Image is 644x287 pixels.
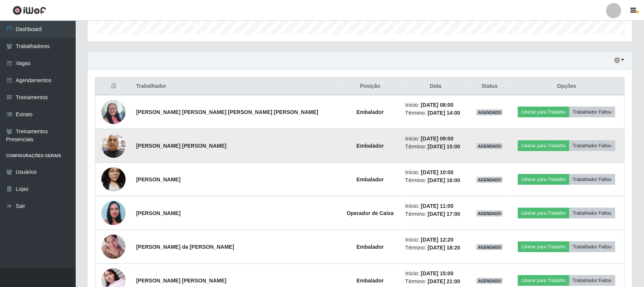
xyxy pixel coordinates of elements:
strong: Embalador [356,176,384,182]
button: Liberar para Trabalho [518,275,569,286]
time: [DATE] 09:00 [421,136,453,142]
time: [DATE] 10:00 [421,169,453,175]
th: Data [401,78,470,95]
span: AGENDADO [476,244,503,250]
th: Trabalhador [132,78,340,95]
li: Término: [405,143,466,151]
span: AGENDADO [476,109,503,115]
button: Liberar para Trabalho [518,208,569,218]
li: Início: [405,270,466,278]
strong: Operador de Caixa [347,210,394,216]
button: Trabalhador Faltou [569,208,615,218]
img: 1736890785171.jpeg [101,124,126,167]
span: AGENDADO [476,211,503,217]
li: Início: [405,101,466,109]
li: Início: [405,236,466,244]
strong: Embalador [356,143,384,149]
img: 1753212291026.jpeg [101,96,126,128]
strong: [PERSON_NAME] [PERSON_NAME] [136,143,227,149]
time: [DATE] 18:20 [428,245,460,251]
img: 1729599385947.jpeg [101,231,126,263]
span: AGENDADO [476,278,503,284]
button: Trabalhador Faltou [569,242,615,252]
strong: [PERSON_NAME] [136,210,180,216]
img: CoreUI Logo [12,6,46,15]
th: Opções [509,78,624,95]
strong: [PERSON_NAME] da [PERSON_NAME] [136,244,234,250]
th: Posição [340,78,401,95]
li: Término: [405,210,466,218]
button: Liberar para Trabalho [518,242,569,252]
button: Liberar para Trabalho [518,107,569,117]
th: Status [470,78,509,95]
img: 1729691026588.jpeg [101,163,126,195]
button: Liberar para Trabalho [518,140,569,151]
strong: [PERSON_NAME] [136,176,180,182]
time: [DATE] 17:00 [428,211,460,217]
span: AGENDADO [476,143,503,149]
time: [DATE] 11:00 [421,203,453,209]
strong: [PERSON_NAME] [PERSON_NAME] [136,278,227,284]
button: Liberar para Trabalho [518,174,569,185]
strong: Embalador [356,278,384,284]
li: Término: [405,278,466,285]
span: AGENDADO [476,177,503,183]
time: [DATE] 08:00 [421,102,453,108]
time: [DATE] 21:00 [428,278,460,284]
li: Término: [405,176,466,184]
time: [DATE] 15:00 [421,270,453,276]
strong: [PERSON_NAME] [PERSON_NAME] [PERSON_NAME] [PERSON_NAME] [136,109,319,115]
time: [DATE] 12:20 [421,237,453,243]
li: Término: [405,244,466,252]
strong: Embalador [356,109,384,115]
time: [DATE] 16:00 [428,177,460,183]
li: Início: [405,202,466,210]
strong: Embalador [356,244,384,250]
li: Término: [405,109,466,117]
li: Início: [405,135,466,143]
button: Trabalhador Faltou [569,140,615,151]
button: Trabalhador Faltou [569,107,615,117]
img: 1754319045625.jpeg [101,192,126,235]
time: [DATE] 14:00 [428,110,460,116]
li: Início: [405,168,466,176]
time: [DATE] 15:00 [428,143,460,150]
button: Trabalhador Faltou [569,275,615,286]
button: Trabalhador Faltou [569,174,615,185]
